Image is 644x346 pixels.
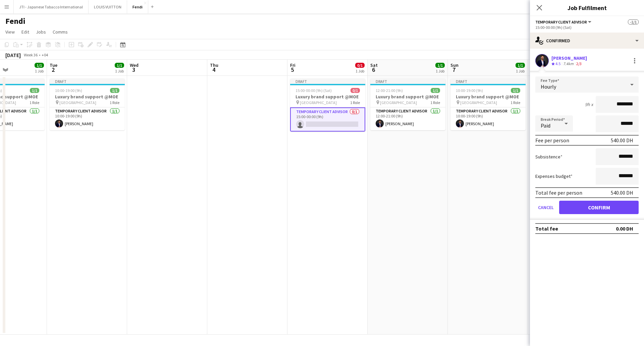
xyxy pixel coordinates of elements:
div: +04 [42,52,48,57]
h3: Job Fulfilment [530,3,644,12]
span: 1/1 [115,63,124,68]
span: Thu [210,62,218,68]
div: Draft [450,79,526,84]
div: 9h x [585,101,593,107]
a: Edit [19,28,32,36]
span: 3 [129,66,139,73]
span: Hourly [541,83,556,90]
div: Confirmed [530,33,644,49]
div: Total fee [535,225,558,232]
app-job-card: Draft15:00-00:00 (9h) (Sat)0/1Luxury brand support @MOE [GEOGRAPHIC_DATA]1 RoleTemporary Client A... [290,79,365,132]
span: 1 Role [350,100,360,105]
h3: Luxury brand support @MOE [370,94,445,100]
span: 2 [49,66,57,73]
span: 1 Role [30,100,39,105]
app-job-card: Draft10:00-19:00 (9h)1/1Luxury brand support @MOE [GEOGRAPHIC_DATA]1 RoleTemporary Client Advisor... [50,79,125,130]
button: Temporary Client Advisor [535,19,592,24]
span: Fri [290,62,296,68]
span: 15:00-00:00 (9h) (Sat) [296,88,332,93]
label: Expenses budget [535,173,573,179]
span: Jobs [36,29,46,35]
span: [GEOGRAPHIC_DATA] [460,100,497,105]
span: View [5,29,15,35]
span: 4 [209,66,218,73]
a: Jobs [33,28,49,36]
a: Comms [50,28,70,36]
span: 10:00-19:00 (9h) [55,88,82,93]
span: 0/1 [351,88,360,93]
div: 1 Job [436,68,444,73]
span: 6 [369,66,378,73]
button: Fendi [127,0,148,13]
span: 5 [289,66,296,73]
span: 1/1 [431,88,440,93]
h3: Luxury brand support @MOE [50,94,125,100]
div: 1 Job [35,68,44,73]
div: 1 Job [356,68,364,73]
h3: Luxury brand support @MOE [450,94,526,100]
app-card-role: Temporary Client Advisor0/115:00-00:00 (9h) [290,107,365,132]
div: Fee per person [535,137,569,144]
div: Draft [50,79,125,84]
span: 1/1 [511,88,520,93]
h3: Luxury brand support @MOE [290,94,365,100]
app-card-role: Temporary Client Advisor1/110:00-19:00 (9h)[PERSON_NAME] [50,107,125,130]
span: Sun [450,62,459,68]
span: 4.5 [555,61,560,66]
div: [PERSON_NAME] [551,55,587,61]
span: 0/1 [355,63,365,68]
app-card-role: Temporary Client Advisor1/110:00-19:00 (9h)[PERSON_NAME] [450,107,526,130]
span: Comms [53,29,68,35]
span: 12:00-21:00 (9h) [376,88,403,93]
span: [GEOGRAPHIC_DATA] [300,100,337,105]
span: 1/1 [35,63,44,68]
span: 1 Role [511,100,520,105]
span: Edit [21,29,29,35]
div: 15:00-00:00 (9h) (Sat) [535,25,639,30]
div: 7.4km [562,61,575,67]
div: 540.00 DH [611,137,633,144]
span: Week 36 [22,52,39,57]
span: 1 Role [430,100,440,105]
div: Draft [370,79,445,84]
button: JTI - Japanese Tabacco International [14,0,89,13]
div: 0.00 DH [616,225,633,232]
span: [GEOGRAPHIC_DATA] [380,100,417,105]
app-skills-label: 2/3 [576,61,582,66]
button: LOUIS VUITTON [89,0,127,13]
label: Subsistence [535,154,562,160]
app-card-role: Temporary Client Advisor1/112:00-21:00 (9h)[PERSON_NAME] [370,107,445,130]
div: 1 Job [516,68,525,73]
span: Temporary Client Advisor [535,19,587,24]
span: Tue [50,62,57,68]
span: 1 Role [110,100,119,105]
button: Cancel [535,201,556,214]
span: Wed [130,62,139,68]
app-job-card: Draft10:00-19:00 (9h)1/1Luxury brand support @MOE [GEOGRAPHIC_DATA]1 RoleTemporary Client Advisor... [450,79,526,130]
a: View [3,28,17,36]
div: 1 Job [115,68,124,73]
span: [GEOGRAPHIC_DATA] [59,100,96,105]
span: 1/1 [435,63,445,68]
button: Confirm [559,201,639,214]
app-job-card: Draft12:00-21:00 (9h)1/1Luxury brand support @MOE [GEOGRAPHIC_DATA]1 RoleTemporary Client Advisor... [370,79,445,130]
span: 1/1 [30,88,39,93]
span: 10:00-19:00 (9h) [456,88,483,93]
span: 1/1 [516,63,525,68]
div: Total fee per person [535,189,582,196]
span: Paid [541,122,550,129]
span: 7 [449,66,459,73]
span: 8 [530,66,539,73]
span: 1/1 [110,88,119,93]
h1: Fendi [5,16,25,26]
div: 540.00 DH [611,189,633,196]
div: [DATE] [5,52,21,58]
span: Sat [370,62,378,68]
div: Draft [290,79,365,84]
span: -1/1 [628,19,639,24]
